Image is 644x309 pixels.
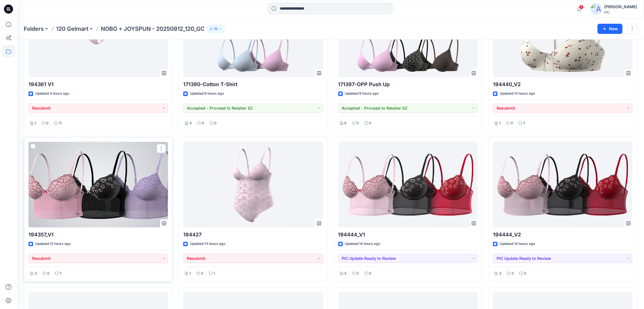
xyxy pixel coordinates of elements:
a: 194427 [183,142,323,227]
p: 171390-Cotton T-Shirt [183,80,323,88]
p: 0 [357,120,359,126]
p: Updated 9 hours ago [345,91,379,97]
p: 171397-OPP Push Up [338,80,478,88]
a: Folders [24,25,44,33]
p: Updated 14 hours ago [345,241,380,247]
a: 120 Gelmart [56,25,88,33]
p: Updated 4 hours ago [35,91,69,97]
p: Updated 14 hours ago [500,241,535,247]
button: New [597,24,623,34]
p: 7 [60,271,62,277]
p: 0 [369,271,372,277]
p: 3 [344,271,347,277]
p: 194357_V1 [29,231,168,239]
p: 0 [512,271,514,277]
p: 0 [511,120,513,126]
p: 4 [189,120,192,126]
p: 0 [46,120,49,126]
button: 10 [207,25,225,33]
div: PIC [604,10,637,14]
div: [PERSON_NAME] [604,3,637,10]
p: 3 [35,271,37,277]
p: 0 [369,120,372,126]
p: 0 [202,120,204,126]
p: Updated 9 hours ago [190,91,224,97]
a: 194444_V1 [338,142,478,227]
p: 0 [201,271,203,277]
p: 7 [523,120,525,126]
img: avatar [591,3,602,15]
p: Updated 13 hours ago [35,241,71,247]
p: 1 [35,120,36,126]
p: 194440_V2 [493,80,632,88]
p: 11 [59,120,62,126]
p: 194361 V1 [29,80,168,88]
p: 0 [524,271,526,277]
span: 1 [579,5,584,9]
p: Updated 13 hours ago [500,91,535,97]
p: 194444_V1 [338,231,478,239]
p: 0 [357,271,359,277]
p: 0 [214,120,217,126]
a: 194444_V2 [493,142,632,227]
p: 10 [214,26,218,32]
p: Updated 13 hours ago [190,241,225,247]
p: 1 [213,271,215,277]
p: 6 [344,120,347,126]
p: 3 [499,271,501,277]
p: 1 [499,120,501,126]
p: 0 [47,271,49,277]
a: 194357_V1 [29,142,168,227]
p: 194427 [183,231,323,239]
p: 1 [189,271,191,277]
p: 194444_V2 [493,231,632,239]
p: NOBO + JOYSPUN - 20250912_120_GC [101,25,205,33]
